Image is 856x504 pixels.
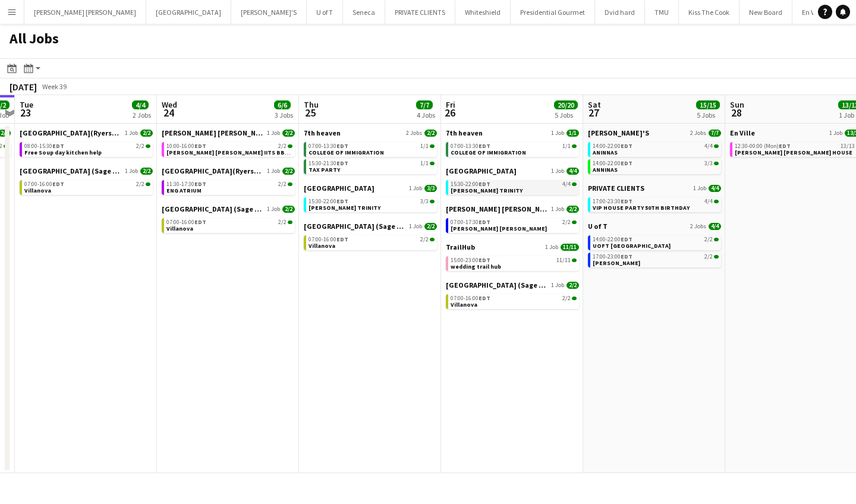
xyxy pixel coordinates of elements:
[409,185,422,192] span: 1 Job
[621,235,632,243] span: EDT
[309,142,435,156] a: 07:00-13:30EDT1/1COLLEGE OF IMMIGRATION
[545,244,558,251] span: 1 Job
[556,257,571,263] span: 11/11
[20,99,33,110] span: Tue
[714,162,719,165] span: 3/3
[309,166,340,174] span: TAX PARTY
[420,199,429,204] span: 3/3
[162,204,265,213] span: Villanova College (Sage Dining)
[304,184,437,193] a: [GEOGRAPHIC_DATA]1 Job3/3
[551,130,564,137] span: 1 Job
[166,219,206,225] span: 07:00-16:00
[304,222,437,253] div: [GEOGRAPHIC_DATA] (Sage Dining)1 Job2/207:00-16:00EDT2/2Villanova
[166,187,202,194] span: ENG ATRIUM
[567,168,579,175] span: 4/4
[593,237,632,242] span: 14:00-22:00
[451,181,490,187] span: 15:30-22:00
[588,128,721,137] a: [PERSON_NAME]'S2 Jobs7/7
[20,128,122,137] span: Toronto Metropolitan University(Ryerson)
[20,166,153,197] div: [GEOGRAPHIC_DATA] (Sage Dining)1 Job2/207:00-16:00EDT2/2Villanova
[162,166,295,204] div: [GEOGRAPHIC_DATA](Ryerson)1 Job2/211:30-17:30EDT2/2ENG ATRIUM
[451,294,577,308] a: 07:00-16:00EDT2/2Villanova
[562,143,571,149] span: 1/1
[24,143,64,149] span: 08:00-15:30
[446,281,579,289] a: [GEOGRAPHIC_DATA] (Sage Dining)1 Job2/2
[451,180,577,194] a: 15:30-22:00EDT4/4[PERSON_NAME] TRINITY
[567,130,579,137] span: 1/1
[735,149,852,156] span: MILLER LASH HOUSE
[304,222,407,231] span: Villanova College (Sage Dining)
[451,257,490,263] span: 15:00-23:00
[479,256,490,264] span: EDT
[304,184,437,222] div: [GEOGRAPHIC_DATA]1 Job3/315:30-22:00EDT3/3[PERSON_NAME] TRINITY
[709,223,721,230] span: 4/4
[166,142,292,156] a: 10:00-16:00EDT2/2[PERSON_NAME] [PERSON_NAME] IITS BBQ EVENT
[420,237,429,242] span: 2/2
[593,204,690,212] span: VIP HOUSE PARTY 50TH BIRTHDAY
[20,166,153,175] a: [GEOGRAPHIC_DATA] (Sage Dining)1 Job2/2
[446,242,475,251] span: TrailHub
[304,128,341,137] span: 7th heaven
[446,281,549,289] span: Villanova College (Sage Dining)
[343,1,385,24] button: Seneca
[588,128,721,184] div: [PERSON_NAME]'S2 Jobs7/714:00-22:00EDT4/4ANINNAS14:00-22:00EDT3/3ANNINAS
[132,100,149,109] span: 4/4
[555,111,577,119] div: 5 Jobs
[288,144,292,148] span: 2/2
[593,259,640,267] span: UOFT BARTENDERS
[52,180,64,188] span: EDT
[24,180,150,194] a: 07:00-16:00EDT2/2Villanova
[18,106,33,119] span: 23
[479,142,490,150] span: EDT
[451,142,577,156] a: 07:00-13:30EDT1/1COLLEGE OF IMMIGRATION
[714,200,719,203] span: 4/4
[593,253,719,266] a: 17:00-23:00EDT2/2[PERSON_NAME]
[451,256,577,270] a: 15:00-23:00EDT11/11wedding trail hub
[274,100,291,109] span: 6/6
[336,142,348,150] span: EDT
[728,106,744,119] span: 28
[162,128,295,137] a: [PERSON_NAME] [PERSON_NAME]1 Job2/2
[304,99,319,110] span: Thu
[133,111,151,119] div: 2 Jobs
[511,1,595,24] button: Presidential Gourmet
[697,111,719,119] div: 5 Jobs
[10,81,37,93] div: [DATE]
[621,253,632,260] span: EDT
[446,281,579,311] div: [GEOGRAPHIC_DATA] (Sage Dining)1 Job2/207:00-16:00EDT2/2Villanova
[140,130,153,137] span: 2/2
[829,130,842,137] span: 1 Job
[704,143,713,149] span: 4/4
[451,149,526,156] span: COLLEGE OF IMMIGRATION
[792,1,833,24] button: En Ville
[455,1,511,24] button: Whiteshield
[304,128,437,184] div: 7th heaven2 Jobs2/207:00-13:30EDT1/1COLLEGE OF IMMIGRATION15:30-21:30EDT1/1TAX PARTY
[593,149,618,156] span: ANINNAS
[451,219,490,225] span: 07:00-17:30
[309,143,348,149] span: 07:00-13:30
[593,197,719,211] a: 17:00-23:30EDT4/4VIP HOUSE PARTY 50TH BIRTHDAY
[451,263,501,270] span: wedding trail hub
[572,182,577,186] span: 4/4
[709,185,721,192] span: 4/4
[309,235,435,249] a: 07:00-16:00EDT2/2Villanova
[730,99,744,110] span: Sun
[406,130,422,137] span: 2 Jobs
[162,204,295,213] a: [GEOGRAPHIC_DATA] (Sage Dining)1 Job2/2
[336,197,348,205] span: EDT
[304,128,437,137] a: 7th heaven2 Jobs2/2
[444,106,455,119] span: 26
[24,181,64,187] span: 07:00-16:00
[302,106,319,119] span: 25
[451,295,490,301] span: 07:00-16:00
[430,200,435,203] span: 3/3
[24,1,146,24] button: [PERSON_NAME] [PERSON_NAME]
[693,185,706,192] span: 1 Job
[162,128,265,137] span: MILLER LASH
[166,143,206,149] span: 10:00-16:00
[430,162,435,165] span: 1/1
[136,181,144,187] span: 2/2
[267,130,280,137] span: 1 Job
[551,206,564,213] span: 1 Job
[416,100,433,109] span: 7/7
